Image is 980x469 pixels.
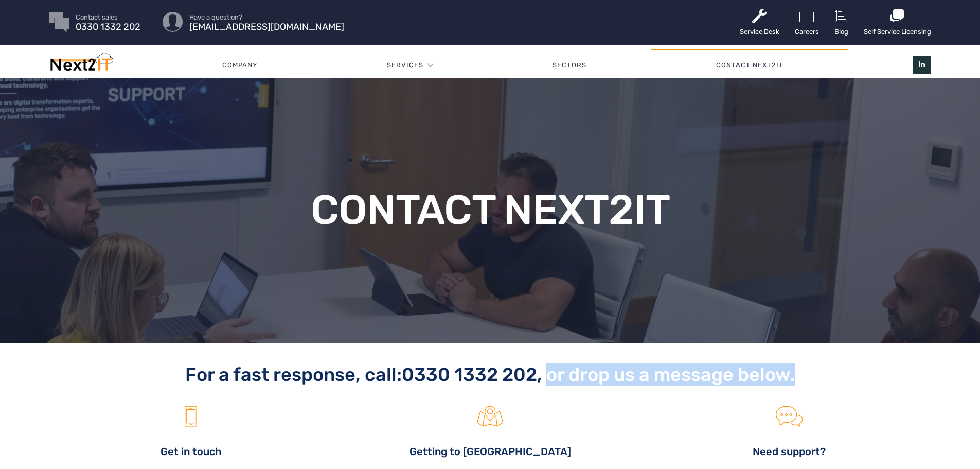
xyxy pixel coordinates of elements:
h4: Getting to [GEOGRAPHIC_DATA] [348,445,632,459]
span: Have a question? [189,14,344,21]
a: Company [157,50,322,81]
h4: Need support? [647,445,931,459]
img: Next2IT [49,53,113,76]
a: Services [387,50,423,81]
h4: Get in touch [49,445,333,459]
a: Contact Next2IT [651,50,848,81]
a: 0330 1332 202 [402,363,537,386]
a: Contact sales 0330 1332 202 [76,14,140,30]
a: Have a question? [EMAIL_ADDRESS][DOMAIN_NAME] [189,14,344,30]
span: [EMAIL_ADDRESS][DOMAIN_NAME] [189,24,344,30]
a: Sectors [488,50,652,81]
span: 0330 1332 202 [76,24,140,30]
h1: Contact Next2IT [270,189,710,231]
span: Contact sales [76,14,140,21]
h2: For a fast response, call: , or drop us a message below. [49,363,931,386]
